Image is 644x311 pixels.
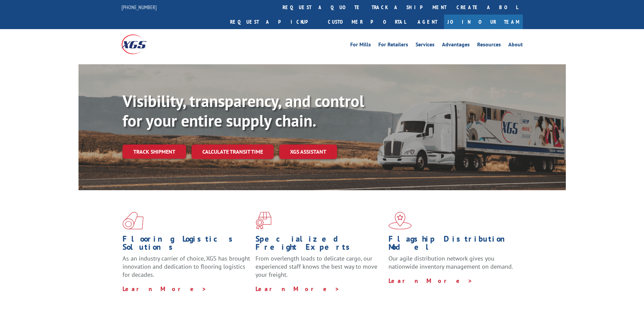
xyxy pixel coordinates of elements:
a: Resources [477,42,501,49]
a: Calculate transit time [192,145,274,159]
a: Learn More > [123,285,207,293]
img: xgs-icon-flagship-distribution-model-red [388,212,412,229]
a: Services [416,42,435,49]
img: xgs-icon-focused-on-flooring-red [256,212,271,229]
span: Our agile distribution network gives you nationwide inventory management on demand. [388,254,513,270]
h1: Flooring Logistics Solutions [123,235,250,254]
a: Learn More > [388,277,473,285]
a: XGS ASSISTANT [279,145,337,159]
a: [PHONE_NUMBER] [121,4,157,10]
a: Agent [411,15,444,29]
h1: Specialized Freight Experts [256,235,383,254]
a: Learn More > [256,285,340,293]
p: From overlength loads to delicate cargo, our experienced staff knows the best way to move your fr... [256,254,383,285]
span: As an industry carrier of choice, XGS has brought innovation and dedication to flooring logistics... [123,254,250,279]
a: Track shipment [123,145,186,159]
a: Request a pickup [225,15,323,29]
a: For Mills [350,42,371,49]
a: Customer Portal [323,15,411,29]
b: Visibility, transparency, and control for your entire supply chain. [123,90,364,131]
a: For Retailers [378,42,408,49]
a: Advantages [442,42,470,49]
img: xgs-icon-total-supply-chain-intelligence-red [123,212,143,229]
h1: Flagship Distribution Model [388,235,516,254]
a: Join Our Team [444,15,523,29]
a: About [508,42,523,49]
